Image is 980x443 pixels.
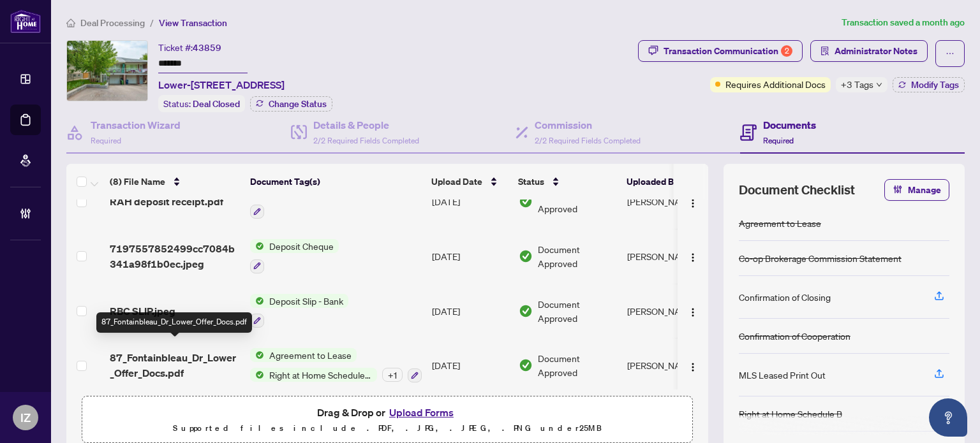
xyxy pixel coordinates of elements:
td: [PERSON_NAME] [622,284,718,338]
li: / [150,15,154,30]
div: MLS Leased Print Out [739,368,826,382]
span: 43859 [193,42,221,54]
span: Required [763,136,794,145]
div: 2 [781,45,792,57]
span: Deposit Slip - Bank [264,294,348,308]
div: 87_Fontainbleau_Dr_Lower_Offer_Docs.pdf [96,312,252,333]
h4: Transaction Wizard [91,117,181,133]
span: Document Checklist [739,181,855,199]
img: Status Icon [250,294,264,308]
span: Document Approved [538,351,617,379]
span: View Transaction [159,17,227,29]
td: [PERSON_NAME] [622,175,718,229]
th: (8) File Name [105,164,245,200]
span: Manage [908,180,941,200]
span: Deal Closed [193,98,240,110]
span: Document Approved [538,187,617,215]
img: Logo [688,252,698,263]
h4: Commission [535,117,641,133]
td: [DATE] [427,338,514,393]
img: Status Icon [250,348,264,362]
p: Supported files include .PDF, .JPG, .JPEG, .PNG under 25 MB [90,421,685,436]
span: Requires Additional Docs [725,77,826,91]
span: 2/2 Required Fields Completed [313,136,419,145]
span: Deal Processing [80,17,145,29]
article: Transaction saved a month ago [842,15,965,30]
div: Confirmation of Closing [739,290,831,304]
span: Change Status [269,99,327,108]
button: Status IconDeposit Cheque [250,239,339,273]
button: Administrator Notes [810,40,928,62]
button: Status IconDeposit Slip - Bank [250,294,348,328]
button: Status IconAgreement to LeaseStatus IconRight at Home Schedule B+1 [250,348,422,382]
div: + 1 [382,368,403,382]
td: [PERSON_NAME] [622,338,718,393]
div: Agreement to Lease [739,216,821,230]
img: Logo [688,307,698,317]
span: Agreement to Lease [264,348,357,362]
img: Logo [688,362,698,372]
img: IMG-C12131185_1.jpg [67,41,147,101]
button: Open asap [929,398,967,437]
span: RAH deposit receipt.pdf [110,194,223,209]
span: Document Approved [538,242,617,270]
span: IZ [20,409,31,426]
span: solution [820,47,829,55]
img: Document Status [519,194,533,208]
th: Document Tag(s) [245,164,426,200]
span: Deposit Cheque [264,239,339,253]
div: Transaction Communication [664,41,792,61]
td: [DATE] [427,229,514,284]
span: Drag & Drop or [317,404,457,421]
td: [DATE] [427,175,514,229]
button: Change Status [250,96,332,112]
span: Modify Tags [911,80,959,89]
span: +3 Tags [841,77,873,92]
span: 7197557852499cc7084b341a98f1b0ec.jpeg [110,241,240,272]
button: Status IconRight at Home Deposit Receipt [250,185,397,219]
div: Right at Home Schedule B [739,407,842,421]
span: 2/2 Required Fields Completed [535,136,641,145]
button: Logo [683,191,703,212]
span: Document Approved [538,297,617,325]
button: Upload Forms [385,404,457,421]
div: Status: [158,95,245,112]
span: Lower-[STREET_ADDRESS] [158,77,285,92]
span: RBC SLIP.jpeg [110,303,175,319]
h4: Documents [763,117,816,133]
div: Confirmation of Cooperation [739,329,850,343]
img: Status Icon [250,239,264,253]
img: Logo [688,198,698,208]
span: Right at Home Schedule B [264,368,377,382]
h4: Details & People [313,117,419,133]
span: Upload Date [431,175,482,189]
div: Ticket #: [158,40,221,55]
span: 87_Fontainbleau_Dr_Lower_Offer_Docs.pdf [110,350,240,381]
span: down [876,82,882,88]
span: Status [518,175,544,189]
span: Required [91,136,121,145]
th: Upload Date [426,164,513,200]
span: ellipsis [946,49,954,58]
span: Administrator Notes [835,41,917,61]
img: logo [10,10,41,33]
button: Logo [683,301,703,321]
div: Co-op Brokerage Commission Statement [739,251,902,265]
span: (8) File Name [110,175,165,189]
button: Manage [884,179,949,201]
button: Modify Tags [893,77,965,92]
td: [PERSON_NAME] [622,229,718,284]
img: Document Status [519,249,533,263]
img: Document Status [519,358,533,372]
button: Logo [683,355,703,375]
th: Uploaded By [621,164,717,200]
td: [DATE] [427,284,514,338]
button: Logo [683,246,703,266]
span: home [66,18,75,27]
img: Document Status [519,304,533,318]
button: Transaction Communication2 [638,40,803,62]
img: Status Icon [250,368,264,382]
th: Status [513,164,621,200]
